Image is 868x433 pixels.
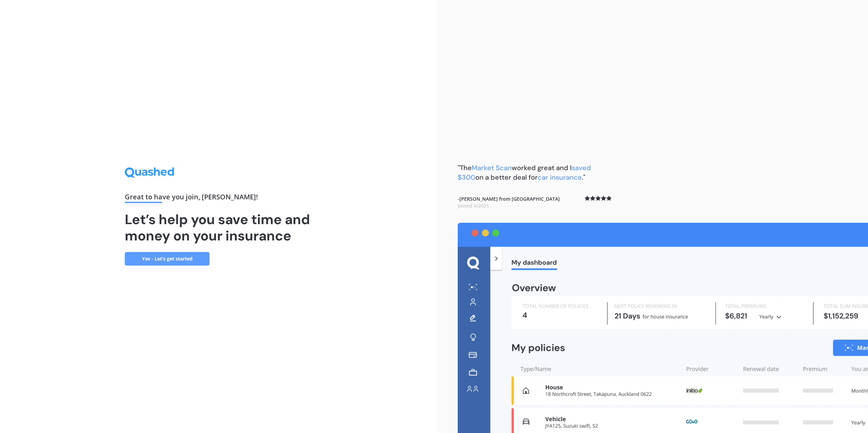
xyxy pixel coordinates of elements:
[472,163,512,172] span: Market Scan
[125,252,210,266] a: Yes - Let’s get started
[458,196,560,209] b: - [PERSON_NAME] from [GEOGRAPHIC_DATA]
[125,211,313,244] h1: Let’s help you save time and money on your insurance
[458,202,489,209] span: Joined in 2021
[458,223,868,433] img: dashboard.webp
[458,163,591,182] span: saved $300
[125,194,313,203] div: Great to have you join , [PERSON_NAME] !
[458,163,591,182] b: "The worked great and I on a better deal for ."
[538,173,582,182] span: car insurance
